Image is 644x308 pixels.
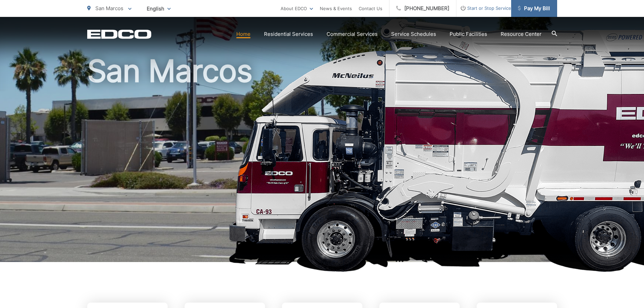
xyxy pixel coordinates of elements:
span: San Marcos [95,5,123,11]
h1: San Marcos [87,54,557,268]
a: Home [236,30,251,38]
a: Commercial Services [327,30,378,38]
a: EDCD logo. Return to the homepage. [87,29,151,39]
a: About EDCO [281,4,313,13]
a: Contact Us [359,4,382,13]
a: Service Schedules [391,30,436,38]
a: Public Facilities [450,30,487,38]
span: English [142,3,176,15]
span: Pay My Bill [518,4,550,13]
a: Residential Services [264,30,313,38]
a: News & Events [320,4,352,13]
a: Resource Center [501,30,542,38]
